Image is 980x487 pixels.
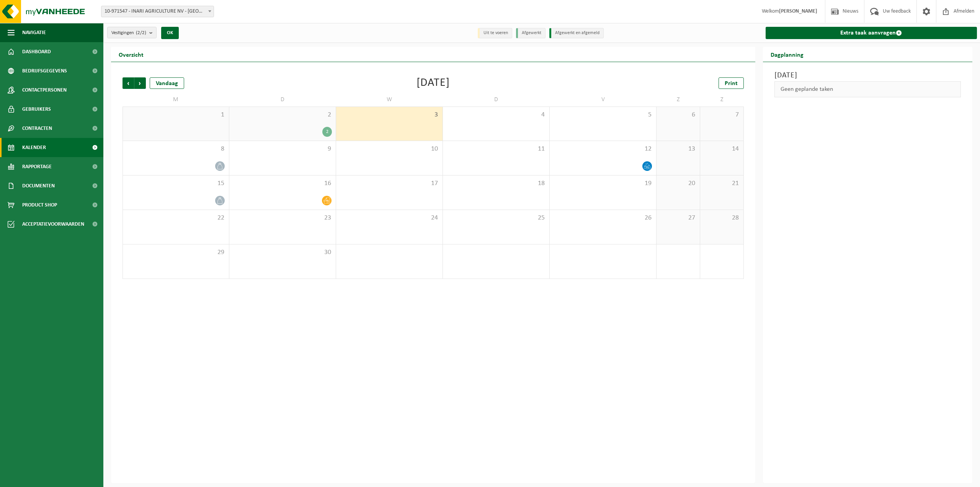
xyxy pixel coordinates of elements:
span: Rapportage [22,157,52,176]
span: Product Shop [22,195,57,215]
span: 10 [340,145,439,153]
span: 24 [340,214,439,222]
span: 9 [233,145,332,153]
span: Navigatie [22,23,46,42]
button: Vestigingen(2/2) [107,27,157,38]
span: 17 [340,179,439,188]
span: 14 [704,145,740,153]
div: Geen geplande taken [774,81,961,97]
button: OK [161,27,179,39]
span: 28 [704,214,740,222]
span: Vestigingen [111,27,146,39]
span: 2 [233,111,332,119]
h2: Dagplanning [763,47,811,62]
span: 5 [554,111,652,119]
span: Contracten [22,119,52,138]
span: 1 [127,111,225,119]
strong: [PERSON_NAME] [779,8,817,14]
span: 23 [233,214,332,222]
span: Contactpersonen [22,80,67,100]
td: M [122,93,229,107]
span: 22 [127,214,225,222]
span: Dashboard [22,42,51,61]
span: 26 [554,214,652,222]
span: 10-971547 - INARI AGRICULTURE NV - DEINZE [101,6,214,17]
span: 21 [704,179,740,188]
h3: [DATE] [774,70,961,81]
span: 10-971547 - INARI AGRICULTURE NV - DEINZE [101,6,214,17]
span: Gebruikers [22,100,51,119]
span: 30 [233,248,332,257]
a: Print [719,77,744,89]
span: 16 [233,179,332,188]
span: Kalender [22,138,46,157]
span: 13 [660,145,696,153]
span: 7 [704,111,740,119]
td: D [229,93,336,107]
td: V [550,93,657,107]
span: Acceptatievoorwaarden [22,215,84,234]
span: 20 [660,179,696,188]
td: Z [657,93,700,107]
span: Vorige [122,77,134,89]
span: 25 [447,214,546,222]
div: Vandaag [150,77,184,89]
span: 11 [447,145,546,153]
td: Z [700,93,744,107]
li: Afgewerkt en afgemeld [549,28,604,38]
div: [DATE] [416,77,450,89]
span: 27 [660,214,696,222]
count: (2/2) [136,30,146,35]
li: Afgewerkt [516,28,546,38]
span: 6 [660,111,696,119]
span: 18 [447,179,546,188]
span: Volgende [134,77,146,89]
span: 4 [447,111,546,119]
li: Uit te voeren [478,28,512,38]
span: Bedrijfsgegevens [22,61,67,80]
span: Print [725,80,738,87]
span: 19 [554,179,652,188]
span: 8 [127,145,225,153]
div: 2 [322,127,332,137]
span: 12 [554,145,652,153]
td: W [336,93,443,107]
a: Extra taak aanvragen [766,27,977,39]
span: 3 [340,111,439,119]
h2: Overzicht [111,47,151,62]
span: 29 [127,248,225,257]
span: Documenten [22,176,55,195]
span: 15 [127,179,225,188]
td: D [443,93,550,107]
